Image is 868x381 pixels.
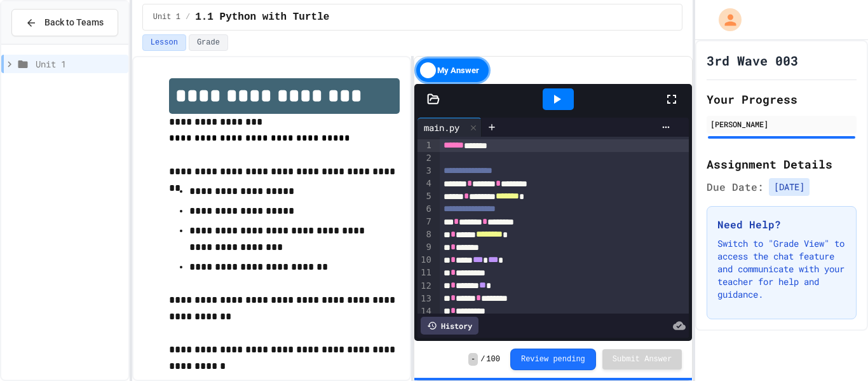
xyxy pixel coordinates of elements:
[707,90,857,108] h2: Your Progress
[707,52,798,69] h1: 3rd Wave 003
[417,305,433,318] div: 14
[36,57,123,71] span: Unit 1
[417,228,433,241] div: 8
[705,5,745,34] div: My Account
[417,203,433,216] div: 6
[417,293,433,305] div: 13
[417,152,433,165] div: 2
[417,254,433,267] div: 10
[710,118,853,130] div: [PERSON_NAME]
[613,354,672,364] span: Submit Answer
[486,354,500,364] span: 100
[153,12,180,22] span: Unit 1
[510,349,596,370] button: Review pending
[417,216,433,228] div: 7
[417,165,433,177] div: 3
[417,241,433,254] div: 9
[195,10,329,25] span: 1.1 Python with Turtle
[480,354,485,364] span: /
[417,177,433,190] div: 4
[602,349,682,370] button: Submit Answer
[417,190,433,203] div: 5
[417,118,482,137] div: main.py
[707,179,764,195] span: Due Date:
[11,9,118,36] button: Back to Teams
[189,34,228,51] button: Grade
[44,16,104,29] span: Back to Teams
[707,155,857,173] h2: Assignment Details
[417,121,466,134] div: main.py
[186,12,190,22] span: /
[417,267,433,279] div: 11
[417,280,433,293] div: 12
[717,237,846,301] p: Switch to "Grade View" to access the chat feature and communicate with your teacher for help and ...
[142,34,186,51] button: Lesson
[417,139,433,152] div: 1
[421,317,478,335] div: History
[717,217,846,232] h3: Need Help?
[468,353,478,366] span: -
[769,178,810,196] span: [DATE]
